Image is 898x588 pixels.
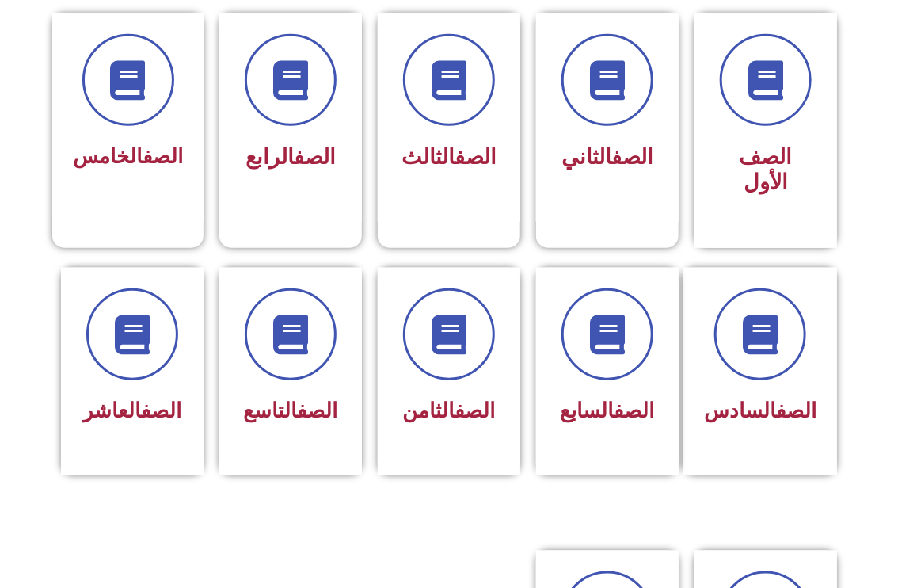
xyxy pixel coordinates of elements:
a: الصف [455,144,497,170]
span: الثامن [403,399,496,422]
span: الخامس [73,144,183,168]
span: الصف الأول [740,144,793,195]
span: السابع [561,399,655,422]
a: الصف [615,399,655,422]
a: الصف [294,144,336,170]
a: الصف [141,399,181,422]
a: الصف [298,399,338,422]
span: العاشر [83,399,181,422]
a: الصف [143,144,183,168]
span: الثالث [401,144,497,170]
span: الرابع [245,144,336,170]
span: الثاني [561,144,653,170]
span: التاسع [244,399,338,422]
a: الصف [776,399,816,422]
span: السادس [704,399,816,422]
a: الصف [455,399,496,422]
a: الصف [611,144,653,170]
